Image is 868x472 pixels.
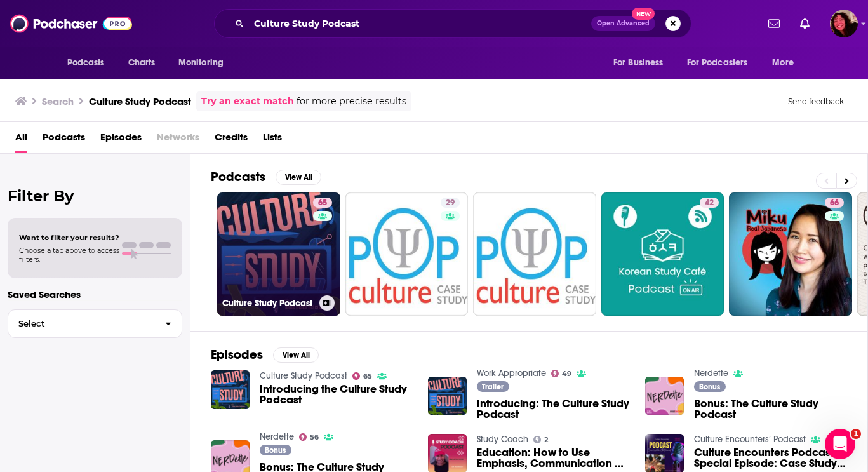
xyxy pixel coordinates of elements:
[687,54,748,72] span: For Podcasters
[700,198,719,208] a: 42
[830,10,858,37] img: User Profile
[170,51,240,75] button: open menu
[694,434,806,445] a: Culture Encounters’ Podcast
[260,384,413,405] a: Introducing the Culture Study Podcast
[477,368,546,379] a: Work Appropriate
[211,370,250,409] img: Introducing the Culture Study Podcast
[43,127,85,153] a: Podcasts
[8,309,182,338] button: Select
[299,433,319,441] a: 56
[263,127,282,153] a: Lists
[8,187,182,205] h2: Filter By
[784,96,848,107] button: Send feedback
[211,169,321,185] a: PodcastsView All
[273,347,319,363] button: View All
[830,10,858,37] button: Show profile menu
[825,198,844,208] a: 66
[222,298,314,309] h3: Culture Study Podcast
[211,347,263,363] h2: Episodes
[428,377,467,415] img: Introducing: The Culture Study Podcast
[19,233,119,242] span: Want to filter your results?
[8,320,155,328] span: Select
[597,20,650,27] span: Open Advanced
[157,127,199,153] span: Networks
[260,370,347,381] a: Culture Study Podcast
[265,447,286,454] span: Bonus
[694,368,728,379] a: Nerdette
[211,169,265,185] h2: Podcasts
[763,51,810,75] button: open menu
[217,192,340,316] a: 65Culture Study Podcast
[477,398,630,420] a: Introducing: The Culture Study Podcast
[591,16,655,31] button: Open AdvancedNew
[851,429,861,439] span: 1
[276,170,321,185] button: View All
[178,54,224,72] span: Monitoring
[441,198,460,208] a: 29
[645,377,684,415] img: Bonus: The Culture Study Podcast
[297,94,406,109] span: for more precise results
[699,383,720,391] span: Bonus
[772,54,794,72] span: More
[604,51,679,75] button: open menu
[10,11,132,36] img: Podchaser - Follow, Share and Rate Podcasts
[705,197,714,210] span: 42
[249,13,591,34] input: Search podcasts, credits, & more...
[679,51,766,75] button: open menu
[120,51,163,75] a: Charts
[613,54,664,72] span: For Business
[260,431,294,442] a: Nerdette
[795,13,815,34] a: Show notifications dropdown
[825,429,855,459] iframe: Intercom live chat
[601,192,724,316] a: 42
[42,95,74,107] h3: Search
[100,127,142,153] a: Episodes
[67,54,105,72] span: Podcasts
[89,95,191,107] h3: Culture Study Podcast
[482,383,504,391] span: Trailer
[201,94,294,109] a: Try an exact match
[477,434,528,445] a: Study Coach
[632,8,655,20] span: New
[544,437,548,443] span: 2
[363,374,372,379] span: 65
[694,398,847,420] a: Bonus: The Culture Study Podcast
[313,198,332,208] a: 65
[211,347,319,363] a: EpisodesView All
[830,10,858,37] span: Logged in as Kathryn-Musilek
[128,54,156,72] span: Charts
[58,51,121,75] button: open menu
[8,288,182,300] p: Saved Searches
[352,372,373,380] a: 65
[694,447,847,469] a: Culture Encounters Podcast: Special Episode: Case Study: X-Men
[477,447,630,469] a: Education: How to Use Emphasis, Communication & Culture - Study Coach Podcast
[318,197,327,210] span: 65
[446,197,455,210] span: 29
[15,127,27,153] a: All
[345,192,469,316] a: 29
[215,127,248,153] a: Credits
[19,246,119,264] span: Choose a tab above to access filters.
[763,13,785,34] a: Show notifications dropdown
[533,436,549,443] a: 2
[310,435,319,440] span: 56
[562,371,571,377] span: 49
[551,370,572,377] a: 49
[214,9,691,38] div: Search podcasts, credits, & more...
[830,197,839,210] span: 66
[729,192,852,316] a: 66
